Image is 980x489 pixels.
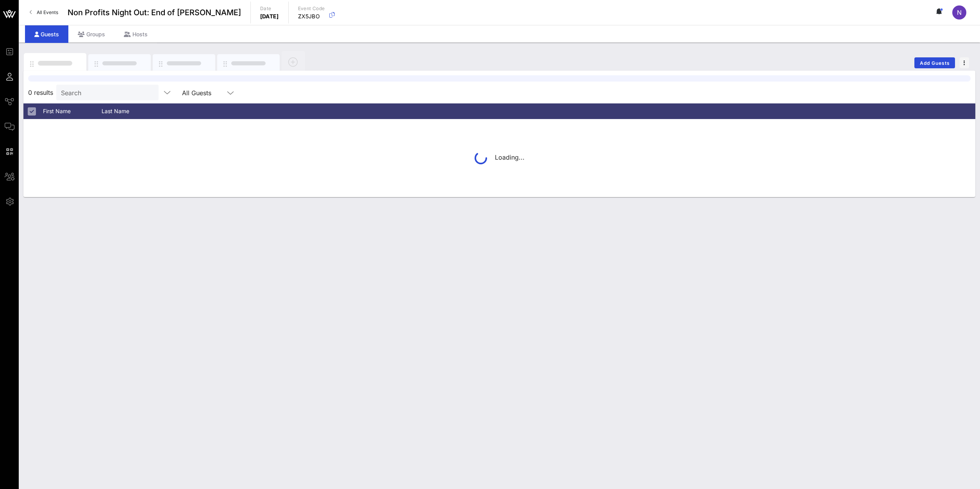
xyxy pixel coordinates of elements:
div: All Guests [177,85,240,100]
p: Date [260,5,279,12]
div: Hosts [114,25,157,43]
span: All Events [37,9,58,15]
span: Add Guests [919,60,950,66]
a: All Events [25,6,63,19]
p: Event Code [298,5,325,12]
p: [DATE] [260,12,279,20]
button: Add Guests [914,57,955,68]
div: Loading... [475,152,525,164]
span: N [957,9,962,16]
div: All Guests [182,89,211,96]
div: Groups [68,25,114,43]
div: Guests [25,25,68,43]
div: Last Name [102,103,160,119]
span: Non Profits Night Out: End of [PERSON_NAME] [68,7,241,18]
p: ZX5JBO [298,12,325,20]
span: 0 results [28,88,53,97]
div: First Name [43,103,102,119]
div: N [952,5,966,20]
